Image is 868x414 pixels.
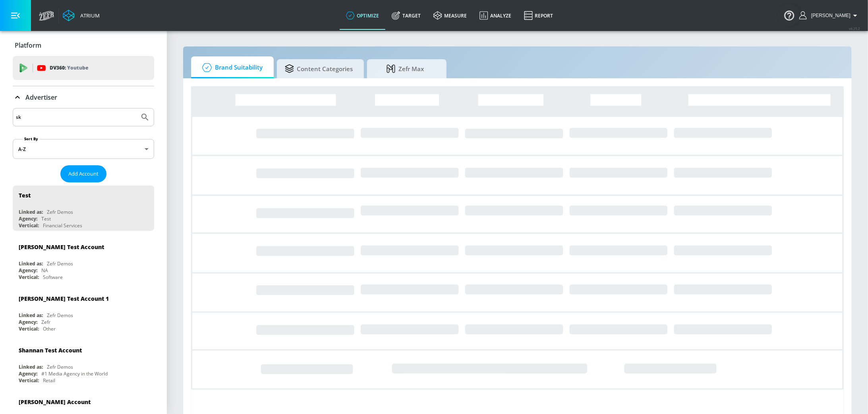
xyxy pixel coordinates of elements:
[285,59,353,78] span: Content Categories
[19,215,37,222] div: Agency:
[13,289,154,334] div: [PERSON_NAME] Test Account 1Linked as:Zefr DemosAgency:ZefrVertical:Other
[13,186,154,231] div: TestLinked as:Zefr DemosAgency:TestVertical:Financial Services
[19,377,39,384] div: Vertical:
[43,377,55,384] div: Retail
[41,370,108,377] div: #1 Media Agency in the World
[67,64,88,72] p: Youtube
[13,56,154,80] div: DV360: Youtube
[47,209,73,215] div: Zefr Demos
[13,34,154,56] div: Platform
[19,267,37,274] div: Agency:
[19,370,37,377] div: Agency:
[19,222,39,229] div: Vertical:
[68,169,99,178] span: Add Account
[43,222,82,229] div: Financial Services
[47,364,73,370] div: Zefr Demos
[518,1,559,30] a: Report
[808,13,851,18] span: login as: stephanie.wolklin@zefr.com
[778,4,800,26] button: Open Resource Center
[60,165,106,182] button: Add Account
[19,364,43,370] div: Linked as:
[19,325,39,332] div: Vertical:
[19,209,43,215] div: Linked as:
[13,139,154,159] div: A-Z
[41,215,51,222] div: Test
[13,340,154,386] div: Shannan Test AccountLinked as:Zefr DemosAgency:#1 Media Agency in the WorldVertical:Retail
[19,319,37,325] div: Agency:
[50,64,88,72] p: DV360:
[41,267,48,274] div: NA
[15,41,41,50] p: Platform
[43,325,56,332] div: Other
[77,12,100,19] div: Atrium
[136,108,154,126] button: Submit Search
[340,1,385,30] a: optimize
[19,295,109,302] div: [PERSON_NAME] Test Account 1
[13,237,154,282] div: [PERSON_NAME] Test AccountLinked as:Zefr DemosAgency:NAVertical:Software
[19,260,43,267] div: Linked as:
[19,398,91,406] div: [PERSON_NAME] Account
[473,1,518,30] a: Analyze
[47,312,73,319] div: Zefr Demos
[19,243,104,251] div: [PERSON_NAME] Test Account
[19,274,39,281] div: Vertical:
[19,346,82,354] div: Shannan Test Account
[63,10,100,21] a: Atrium
[47,260,73,267] div: Zefr Demos
[427,1,473,30] a: measure
[16,112,136,122] input: Search by name
[385,1,427,30] a: Target
[41,319,50,325] div: Zefr
[799,11,860,20] button: [PERSON_NAME]
[25,93,57,102] p: Advertiser
[13,86,154,108] div: Advertiser
[849,26,860,31] span: v 4.25.2
[375,59,435,78] span: Zefr Max
[19,192,31,199] div: Test
[23,136,40,141] label: Sort By
[199,58,263,77] span: Brand Suitability
[43,274,63,281] div: Software
[19,312,43,319] div: Linked as:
